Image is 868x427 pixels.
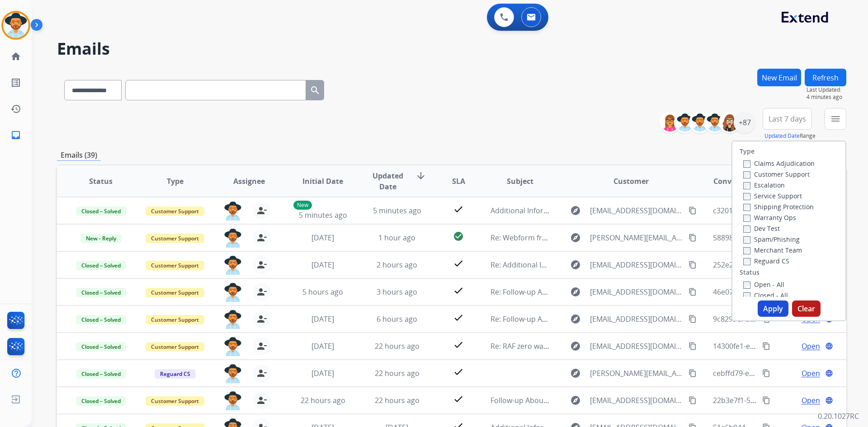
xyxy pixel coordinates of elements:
[76,261,126,270] span: Closed – Solved
[740,268,759,277] label: Status
[491,341,599,351] span: Re: RAF zero wall power recliner
[368,170,409,192] span: Updated Date
[743,181,785,189] label: Escalation
[224,337,242,356] img: agent-avatar
[713,176,771,187] span: Conversation ID
[590,286,683,297] span: [EMAIL_ADDRESS][DOMAIN_NAME]
[377,260,417,270] span: 2 hours ago
[713,233,854,243] span: 58898721-680e-42a8-bcb6-743e3ebd1ee4
[256,286,267,297] mat-icon: person_remove
[758,300,788,317] button: Apply
[377,287,417,297] span: 3 hours ago
[491,206,651,216] span: Additional Information Required for Your Claim
[224,283,242,302] img: agent-avatar
[689,288,697,296] mat-icon: content_copy
[375,341,420,351] span: 22 hours ago
[743,193,750,200] input: Service Support
[743,182,750,189] input: Escalation
[302,176,343,187] span: Initial Date
[146,342,204,352] span: Customer Support
[453,204,464,215] mat-icon: check
[301,395,345,405] span: 22 hours ago
[491,395,585,405] span: Follow-up About Your Claim
[155,369,196,379] span: Reguard CS
[590,259,683,270] span: [EMAIL_ADDRESS][DOMAIN_NAME]
[311,260,334,270] span: [DATE]
[743,235,800,244] label: Spam/Phishing
[590,395,683,406] span: [EMAIL_ADDRESS][DOMAIN_NAME]
[713,314,849,324] span: 9c8299ef-b126-411a-b50f-85874379b0ac
[89,176,113,187] span: Status
[740,147,755,156] label: Type
[453,258,464,269] mat-icon: check
[590,232,683,243] span: [PERSON_NAME][EMAIL_ADDRESS][DOMAIN_NAME]
[743,213,796,222] label: Warranty Ops
[256,341,267,352] mat-icon: person_remove
[825,396,833,404] mat-icon: language
[76,396,126,406] span: Closed – Solved
[807,94,846,101] span: 4 minutes ago
[76,288,126,297] span: Closed – Solved
[769,117,806,121] span: Last 7 days
[453,366,464,377] mat-icon: check
[452,176,465,187] span: SLA
[590,341,683,352] span: [EMAIL_ADDRESS][DOMAIN_NAME]
[590,314,683,324] span: [EMAIL_ADDRESS][DOMAIN_NAME]
[743,246,802,254] label: Merchant Team
[743,215,750,222] input: Warranty Ops
[743,202,814,211] label: Shipping Protection
[377,314,417,324] span: 6 hours ago
[825,369,833,377] mat-icon: language
[743,224,780,233] label: Dev Test
[224,364,242,383] img: agent-avatar
[570,368,581,379] mat-icon: explore
[689,369,697,377] mat-icon: content_copy
[590,368,683,379] span: [PERSON_NAME][EMAIL_ADDRESS][DOMAIN_NAME]
[224,256,242,275] img: agent-avatar
[378,233,415,243] span: 1 hour ago
[689,206,697,215] mat-icon: content_copy
[743,170,810,178] label: Customer Support
[689,342,697,350] mat-icon: content_copy
[233,176,265,187] span: Assignee
[256,205,267,216] mat-icon: person_remove
[146,315,204,324] span: Customer Support
[146,288,204,297] span: Customer Support
[792,300,821,317] button: Clear
[146,206,204,216] span: Customer Support
[57,40,846,58] h2: Emails
[224,229,242,248] img: agent-avatar
[57,150,101,161] p: Emails (39)
[76,315,126,324] span: Closed – Solved
[764,132,800,140] button: Updated Date
[590,205,683,216] span: [EMAIL_ADDRESS][DOMAIN_NAME]
[311,368,334,378] span: [DATE]
[762,396,770,404] mat-icon: content_copy
[10,51,21,62] mat-icon: home
[830,113,841,124] mat-icon: menu
[570,314,581,324] mat-icon: explore
[713,287,849,297] span: 46e07f41-a06b-4205-aea3-447e0f0d85aa
[743,292,750,300] input: Closed - All
[802,341,820,352] span: Open
[570,395,581,406] mat-icon: explore
[76,369,126,379] span: Closed – Solved
[3,13,28,38] img: avatar
[491,233,764,243] span: Re: Webform from [PERSON_NAME][EMAIL_ADDRESS][DOMAIN_NAME] on [DATE]
[146,234,204,243] span: Customer Support
[743,204,750,211] input: Shipping Protection
[743,291,788,300] label: Closed - All
[713,260,848,270] span: 252e2d19-3ba6-46fc-a071-7d6b6e5f61cf
[757,69,801,86] button: New Email
[713,206,848,216] span: c32014e1-875a-4d90-a00c-d1fe9f1bc41c
[613,176,649,187] span: Customer
[825,342,833,350] mat-icon: language
[743,171,750,178] input: Customer Support
[311,341,334,351] span: [DATE]
[743,257,789,265] label: Reguard CS
[818,411,859,422] p: 0.20.1027RC
[224,391,242,410] img: agent-avatar
[256,395,267,406] mat-icon: person_remove
[76,342,126,352] span: Closed – Solved
[80,234,122,243] span: New - Reply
